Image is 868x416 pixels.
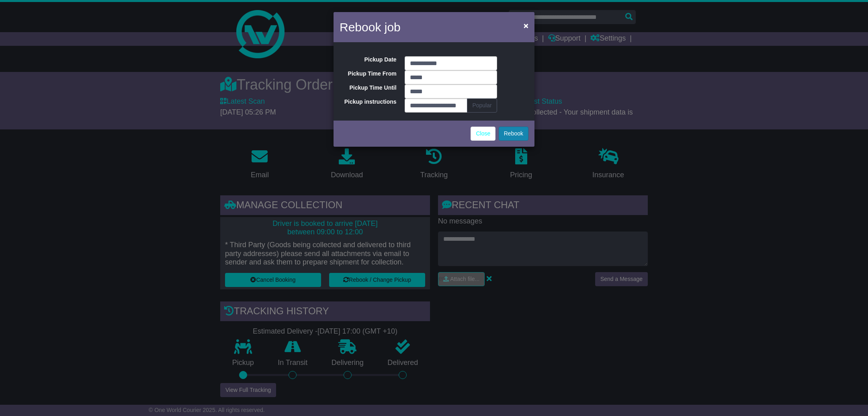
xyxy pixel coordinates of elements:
button: Close [520,17,532,34]
label: Pickup Time Until [334,84,401,91]
button: Rebook [499,127,528,141]
label: Pickup Time From [334,70,401,77]
span: × [524,21,528,30]
button: Popular [467,98,497,113]
label: Pickup Date [334,56,401,63]
h4: Rebook job [340,18,401,36]
a: Close [471,127,495,141]
label: Pickup instructions [334,98,401,105]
